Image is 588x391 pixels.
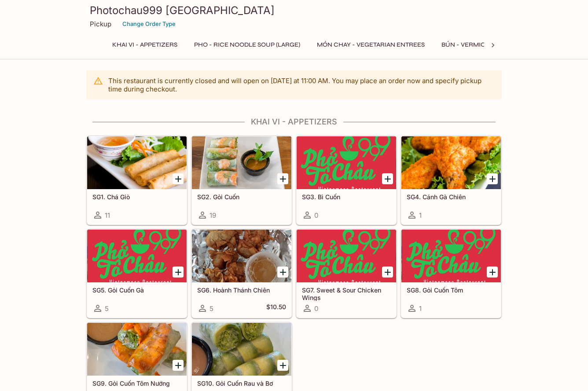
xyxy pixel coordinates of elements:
h5: SG5. Gỏi Cuốn Gà [92,286,181,294]
button: Add SG3. Bì Cuốn [382,173,393,184]
button: Add SG6. Hoành Thánh Chiên [277,267,288,278]
div: SG6. Hoành Thánh Chiên [192,230,291,282]
div: SG7. Sweet & Sour Chicken Wings [297,230,396,282]
button: Add SG5. Gỏi Cuốn Gà [173,267,184,278]
h5: SG2. Gỏi Cuốn [197,193,286,201]
button: Change Order Type [118,17,180,31]
span: 19 [209,211,216,219]
button: Khai Vi - Appetizers [107,39,182,51]
div: SG2. Gỏi Cuốn [192,136,291,189]
h5: SG6. Hoành Thánh Chiên [197,286,286,294]
div: SG3. Bì Cuốn [297,136,396,189]
button: Add SG7. Sweet & Sour Chicken Wings [382,267,393,278]
h5: SG1. Chá Giò [92,193,181,201]
button: Add SG2. Gỏi Cuốn [277,173,288,184]
div: SG8. Gỏi Cuốn Tôm [401,230,501,282]
span: 5 [209,304,213,313]
button: Add SG1. Chá Giò [173,173,184,184]
span: 0 [314,211,318,219]
span: 11 [105,211,110,219]
div: SG4. Cánh Gà Chiên [401,136,501,189]
a: SG4. Cánh Gà Chiên1 [401,136,501,225]
h5: SG3. Bì Cuốn [302,193,391,201]
button: Add SG9. Gỏi Cuốn Tôm Nướng [173,360,184,371]
span: 0 [314,304,318,313]
button: MÓN CHAY - Vegetarian Entrees [312,39,430,51]
a: SG7. Sweet & Sour Chicken Wings0 [296,229,397,318]
div: SG10. Gỏi Cuốn Rau và Bơ [192,323,291,376]
h5: SG10. Gỏi Cuốn Rau và Bơ [197,380,286,387]
div: SG9. Gỏi Cuốn Tôm Nướng [87,323,187,376]
button: Add SG4. Cánh Gà Chiên [487,173,498,184]
span: 1 [419,304,422,313]
h5: SG9. Gỏi Cuốn Tôm Nướng [92,380,181,387]
button: Pho - Rice Noodle Soup (Large) [189,39,305,51]
h5: SG8. Gỏi Cuốn Tôm [407,286,496,294]
span: 5 [105,304,109,313]
a: SG6. Hoành Thánh Chiên5$10.50 [191,229,292,318]
a: SG3. Bì Cuốn0 [296,136,397,225]
a: SG8. Gỏi Cuốn Tôm1 [401,229,501,318]
a: SG2. Gỏi Cuốn19 [191,136,292,225]
div: SG5. Gỏi Cuốn Gà [87,230,187,282]
a: SG5. Gỏi Cuốn Gà5 [87,229,187,318]
p: Pickup [90,20,111,28]
a: SG1. Chá Giò11 [87,136,187,225]
h5: SG7. Sweet & Sour Chicken Wings [302,286,391,301]
button: Add SG8. Gỏi Cuốn Tôm [487,267,498,278]
button: BÚN - Vermicelli Noodles [437,39,534,51]
h5: $10.50 [266,303,286,314]
div: SG1. Chá Giò [87,136,187,189]
h5: SG4. Cánh Gà Chiên [407,193,496,201]
button: Add SG10. Gỏi Cuốn Rau và Bơ [277,360,288,371]
h3: Photochau999 [GEOGRAPHIC_DATA] [90,4,498,17]
h4: Khai Vi - Appetizers [86,117,502,127]
p: This restaurant is currently closed and will open on [DATE] at 11:00 AM . You may place an order ... [108,77,495,93]
span: 1 [419,211,422,219]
